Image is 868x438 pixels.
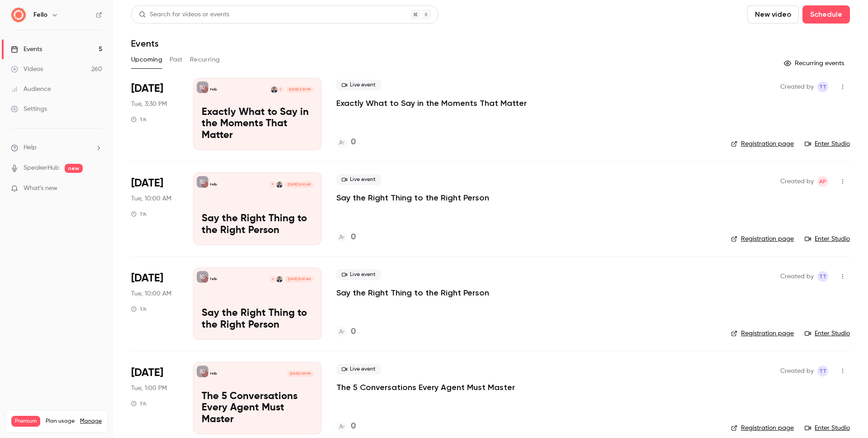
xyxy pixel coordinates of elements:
[336,326,356,338] a: 0
[276,181,283,188] img: Ryan Young
[131,172,179,245] div: Oct 14 Tue, 10:00 AM (America/New York)
[780,366,814,376] span: Created by
[131,38,159,49] h1: Events
[336,192,489,203] a: Say the Right Thing to the Right Person
[271,86,277,93] img: Ryan Young
[285,181,313,188] span: [DATE] 10:00 AM
[210,182,217,187] p: Fello
[336,136,356,148] a: 0
[131,78,179,150] div: Sep 30 Tue, 3:30 PM (America/New York)
[351,420,356,433] h4: 0
[139,10,229,19] div: Search for videos or events
[336,420,356,433] a: 0
[193,78,322,150] a: Exactly What to Say in the Moments That MatterFelloPRyan Young[DATE] 3:30 PMExactly What to Say i...
[202,107,313,142] p: Exactly What to Say in the Moments That Matter
[780,81,814,92] span: Created by
[780,176,814,187] span: Created by
[210,371,217,376] p: Fello
[731,424,794,433] a: Registration page
[131,400,146,407] div: 1 h
[170,52,183,67] button: Past
[351,326,356,338] h4: 0
[286,86,313,93] span: [DATE] 3:30 PM
[336,287,489,298] a: Say the Right Thing to the Right Person
[11,105,47,114] div: Settings
[131,366,163,380] span: [DATE]
[817,366,828,376] span: Tharun Tiruveedula
[819,271,826,282] span: TT
[46,418,75,425] span: Plan usage
[336,80,381,90] span: Live event
[11,85,51,94] div: Audience
[780,271,814,282] span: Created by
[131,116,146,123] div: 1 h
[131,176,163,190] span: [DATE]
[11,45,42,54] div: Events
[24,143,37,152] span: Help
[11,8,26,22] img: Fello
[210,277,217,281] p: Fello
[817,176,828,187] span: Aayush Panjikar
[131,305,146,313] div: 1 h
[193,267,322,340] a: Say the Right Thing to the Right PersonFelloRyan YoungP[DATE] 10:00 AMSay the Right Thing to the ...
[202,213,313,237] p: Say the Right Thing to the Right Person
[819,366,826,376] span: TT
[131,210,146,218] div: 1 h
[11,143,102,152] li: help-dropdown-opener
[336,231,356,243] a: 0
[131,271,163,286] span: [DATE]
[202,308,313,331] p: Say the Right Thing to the Right Person
[731,234,794,243] a: Registration page
[24,184,57,193] span: What's new
[817,81,828,92] span: Tharun Tiruveedula
[731,139,794,148] a: Registration page
[11,416,40,427] span: Premium
[190,52,220,67] button: Recurring
[131,100,167,109] span: Tue, 3:30 PM
[336,98,527,109] a: Exactly What to Say in the Moments That Matter
[193,362,322,434] a: The 5 Conversations Every Agent Must MasterFello[DATE] 1:00 PMThe 5 Conversations Every Agent Mus...
[805,424,850,433] a: Enter Studio
[131,362,179,434] div: Oct 28 Tue, 1:00 PM (America/New York)
[269,181,276,188] div: P
[805,329,850,338] a: Enter Studio
[91,185,102,193] iframe: Noticeable Trigger
[351,231,356,243] h4: 0
[731,329,794,338] a: Registration page
[276,276,283,282] img: Ryan Young
[336,174,381,185] span: Live event
[287,371,313,377] span: [DATE] 1:00 PM
[33,10,47,19] h6: Fello
[780,56,850,71] button: Recurring events
[202,391,313,426] p: The 5 Conversations Every Agent Must Master
[802,5,850,24] button: Schedule
[805,139,850,148] a: Enter Studio
[80,418,102,425] a: Manage
[336,364,381,375] span: Live event
[24,163,59,173] a: SpeakerHub
[131,52,162,67] button: Upcoming
[747,5,799,24] button: New video
[131,194,171,203] span: Tue, 10:00 AM
[65,164,83,173] span: new
[817,271,828,282] span: Tharun Tiruveedula
[131,289,171,298] span: Tue, 10:00 AM
[210,87,217,92] p: Fello
[131,267,179,340] div: Oct 14 Tue, 10:00 AM (America/New York)
[131,384,167,393] span: Tue, 1:00 PM
[819,176,826,187] span: AP
[805,234,850,243] a: Enter Studio
[819,81,826,92] span: TT
[336,269,381,280] span: Live event
[193,172,322,245] a: Say the Right Thing to the Right PersonFelloRyan YoungP[DATE] 10:00 AMSay the Right Thing to the ...
[285,276,313,282] span: [DATE] 10:00 AM
[351,136,356,148] h4: 0
[269,276,276,283] div: P
[11,65,43,74] div: Videos
[336,382,515,393] a: The 5 Conversations Every Agent Must Master
[277,86,284,93] div: P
